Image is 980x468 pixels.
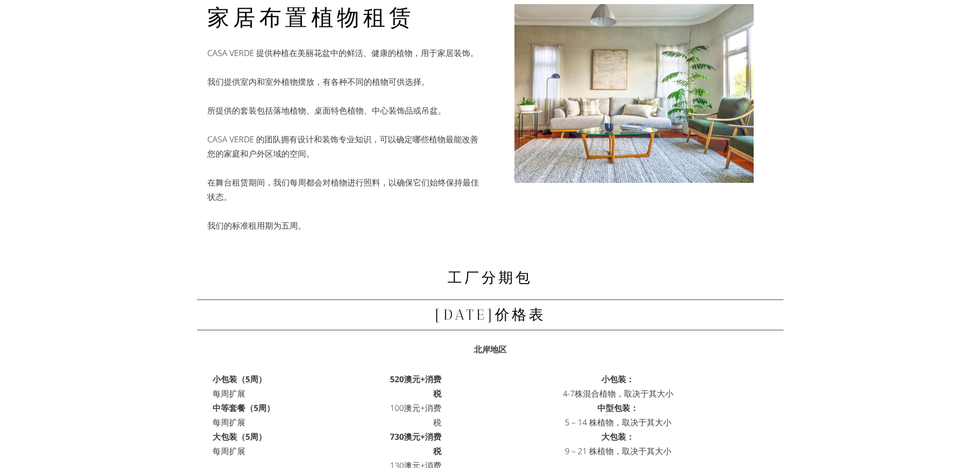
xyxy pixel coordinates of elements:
[207,220,306,231] font: 我们的标准租用期为五周。
[514,4,753,183] img: 设备租赁
[207,47,478,59] font: CASA VERDE 提供种植在美丽花盆中的鲜活、健康的植物，用于家居装饰。
[448,269,532,286] font: 工厂分期包
[390,373,441,399] font: 520澳元+消费税
[212,388,245,399] font: 每周扩展
[207,76,430,87] font: 我们提供室内和室外植物摆放，有各种不同的植物可供选择。
[601,431,634,442] font: 大包装：
[565,417,671,428] font: 5 – 14 株植物，取决于其大小
[207,5,415,31] font: 家居布置植物租赁
[207,177,479,202] font: 在舞台租赁期间，我们每周都会对植物进行照料，以确保它们始终保持最佳状态。
[601,373,634,385] font: 小包装：
[207,105,446,116] font: 所提供的套装包括落地植物、桌面特色植物、中心装饰品或吊盆。
[207,134,478,159] font: CASA VERDE 的团队拥有设计和装饰专业知识，可以确定哪些植物最能改善您的家庭和户外区域的空间。
[563,388,673,399] font: 4-7株混合植物，取决于其大小
[597,402,638,414] font: 中型包装：
[565,445,671,457] font: 9 – 21 株植物，取决于其大小
[212,431,266,442] font: 大包装（5周）
[435,306,546,323] font: [DATE]价格表
[212,445,245,457] font: 每周扩展
[212,417,245,428] font: 每周扩展
[390,402,441,428] font: 100澳元+消费税
[212,373,266,385] font: 小包装（5周）
[474,344,507,355] font: 北岸地区
[390,431,441,457] font: 730澳元+消费税
[212,402,275,414] font: 中等套餐（5周）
